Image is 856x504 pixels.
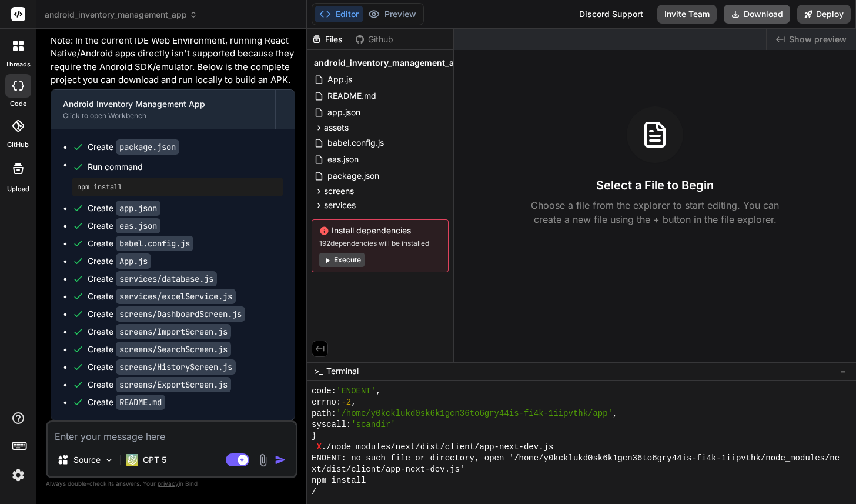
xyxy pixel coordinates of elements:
[324,199,356,211] span: services
[116,289,236,304] code: services/excelService.js
[351,419,396,430] span: 'scandir'
[312,386,336,397] span: code:
[88,379,231,390] div: Create
[116,218,160,233] code: eas.json
[116,236,193,251] code: babel.config.js
[116,253,151,269] code: App.js
[324,185,354,197] span: screens
[307,34,350,45] div: Files
[51,90,275,129] button: Android Inventory Management AppClick to open Workbench
[319,253,365,267] button: Execute
[116,271,217,286] code: services/database.js
[88,255,151,267] div: Create
[312,397,341,408] span: errno:
[143,454,166,466] p: GPT 5
[88,361,236,373] div: Create
[88,273,217,285] div: Create
[88,308,245,320] div: Create
[840,365,847,377] span: −
[572,5,650,24] div: Discord Support
[7,184,29,194] label: Upload
[657,5,717,24] button: Invite Team
[312,419,351,430] span: syscall:
[116,139,179,155] code: package.json
[275,454,286,466] img: icon
[326,89,377,103] span: README.md
[88,161,283,173] span: Run command
[256,453,270,467] img: attachment
[312,430,316,442] span: }
[376,386,380,397] span: ,
[336,386,376,397] span: 'ENOENT'
[319,239,441,248] span: 192 dependencies will be installed
[88,220,160,232] div: Create
[116,201,160,216] code: app.json
[88,141,179,153] div: Create
[77,182,278,192] pre: npm install
[316,442,321,453] span: X
[88,326,231,338] div: Create
[312,453,840,464] span: ENOENT: no such file or directory, open '/home/y0kcklukd0sk6k1gcn36to6gry44is-fi4k-1iipvthk/node_...
[63,111,263,121] div: Click to open Workbench
[45,9,198,21] span: android_inventory_management_app
[523,198,787,226] p: Choose a file from the explorer to start editing. You can create a new file using the + button in...
[7,140,29,150] label: GitHub
[104,455,114,465] img: Pick Models
[158,480,179,487] span: privacy
[116,324,231,339] code: screens/ImportScreen.js
[838,362,849,380] button: −
[8,465,28,485] img: settings
[326,169,380,183] span: package.json
[116,342,231,357] code: screens/SearchScreen.js
[789,34,847,45] span: Show preview
[326,136,385,150] span: babel.config.js
[116,306,245,322] code: screens/DashboardScreen.js
[326,105,362,119] span: app.json
[116,395,165,410] code: README.md
[324,122,349,133] span: assets
[10,99,26,109] label: code
[88,343,231,355] div: Create
[363,6,421,22] button: Preview
[351,397,356,408] span: ,
[797,5,851,24] button: Deploy
[319,225,441,236] span: Install dependencies
[5,59,31,69] label: threads
[336,408,613,419] span: '/home/y0kcklukd0sk6k1gcn36to6gry44is-fi4k-1iipvthk/app'
[88,291,236,302] div: Create
[116,377,231,392] code: screens/ExportScreen.js
[314,365,323,377] span: >_
[312,475,366,486] span: npm install
[326,152,360,166] span: eas.json
[322,442,554,453] span: ./node_modules/next/dist/client/app-next-dev.js
[88,396,165,408] div: Create
[613,408,617,419] span: ,
[63,98,263,110] div: Android Inventory Management App
[350,34,399,45] div: Github
[312,464,464,475] span: xt/dist/client/app-next-dev.js'
[88,238,193,249] div: Create
[126,454,138,466] img: GPT 5
[88,202,160,214] div: Create
[315,6,363,22] button: Editor
[596,177,714,193] h3: Select a File to Begin
[312,486,316,498] span: /
[73,454,101,466] p: Source
[46,478,297,489] p: Always double-check its answers. Your in Bind
[314,57,464,69] span: android_inventory_management_app
[724,5,790,24] button: Download
[116,359,236,375] code: screens/HistoryScreen.js
[341,397,351,408] span: -2
[312,408,336,419] span: path:
[326,72,353,86] span: App.js
[326,365,359,377] span: Terminal
[51,34,295,87] p: Note: In the current IDE Web Environment, running React Native/Android apps directly isn't suppor...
